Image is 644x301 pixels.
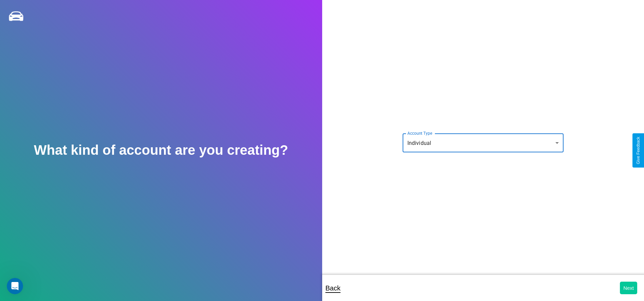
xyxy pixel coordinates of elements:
[7,278,23,294] iframe: Intercom live chat
[403,133,564,152] div: Individual
[407,130,432,136] label: Account Type
[620,282,637,294] button: Next
[34,143,288,158] h2: What kind of account are you creating?
[636,137,641,164] div: Give Feedback
[326,282,341,294] p: Back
